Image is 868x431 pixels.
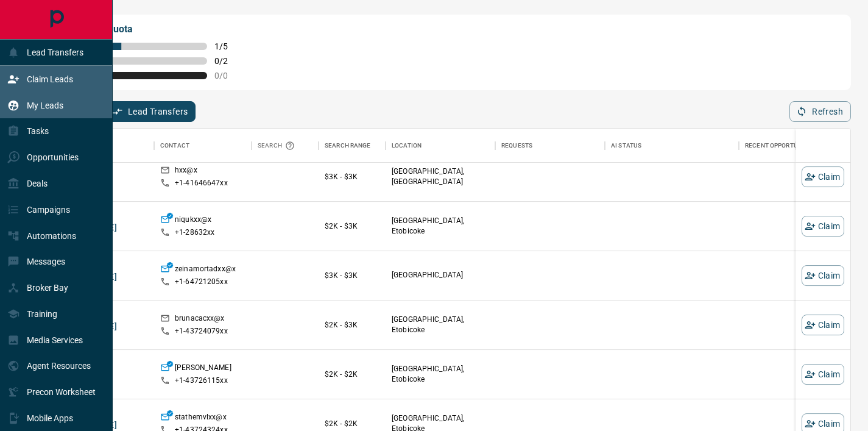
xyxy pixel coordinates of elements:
button: Claim [802,315,844,335]
div: Search [258,129,298,163]
p: $3K - $3K [325,171,379,182]
p: +1- 41646647xx [175,178,228,188]
div: Location [392,129,422,163]
p: +1- 43726115xx [175,376,228,386]
p: $2K - $3K [325,221,379,232]
p: +1- 43724079xx [175,326,228,337]
p: [GEOGRAPHIC_DATA], Etobicoke [392,315,489,335]
p: [GEOGRAPHIC_DATA] [392,271,489,281]
span: 1 / 5 [214,41,241,51]
div: Contact [160,129,189,163]
div: Recent Opportunities (30d) [745,129,834,163]
p: niqukxx@x [175,215,211,227]
button: Claim [802,364,844,385]
button: Claim [802,166,844,187]
div: Name [44,129,154,163]
button: Refresh [789,101,851,122]
p: $3K - $3K [325,270,379,281]
p: hxx@x [175,165,197,178]
div: AI Status [605,129,739,163]
button: Lead Transfers [105,101,196,122]
p: [PERSON_NAME] [175,363,231,376]
div: Location [386,129,495,163]
button: Claim [802,265,844,286]
span: 0 / 0 [214,71,241,80]
p: $2K - $2K [325,369,379,380]
div: Requests [495,129,605,163]
button: Claim [802,216,844,237]
p: [GEOGRAPHIC_DATA], Etobicoke [392,364,489,385]
div: Search Range [325,129,371,163]
p: [GEOGRAPHIC_DATA], Etobicoke [392,216,489,237]
p: [GEOGRAPHIC_DATA], [GEOGRAPHIC_DATA] [392,166,489,187]
p: +1- 28632xx [175,227,214,238]
div: Requests [501,129,532,163]
p: My Daily Quota [66,22,241,37]
p: zeinamortadxx@x [175,264,236,277]
p: brunacacxx@x [175,313,225,326]
div: Contact [154,129,252,163]
p: $2K - $2K [325,418,379,429]
p: $2K - $3K [325,319,379,330]
div: AI Status [611,129,641,163]
p: +1- 64721205xx [175,277,228,287]
span: 0 / 2 [214,56,241,66]
div: Search Range [319,129,386,163]
p: stathemvlxx@x [175,412,227,425]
